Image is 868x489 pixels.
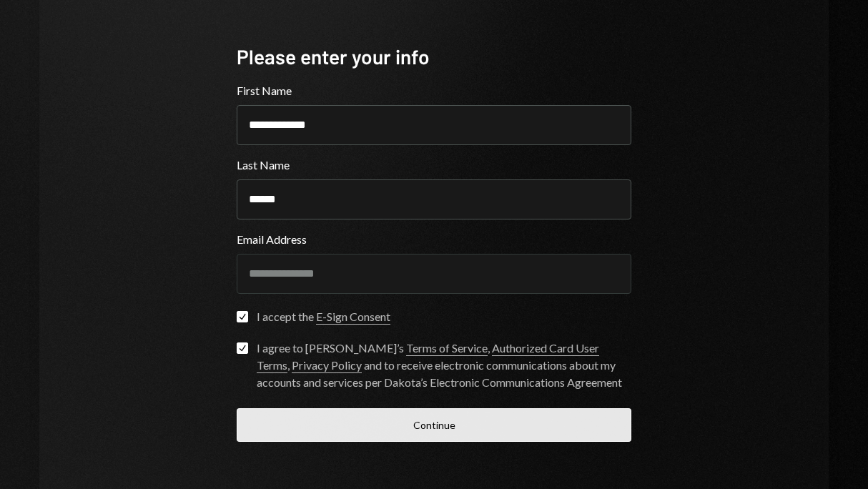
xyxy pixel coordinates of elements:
[237,231,631,248] label: Email Address
[316,310,390,325] a: E-Sign Consent
[237,311,248,322] button: I accept the E-Sign Consent
[292,358,362,373] a: Privacy Policy
[257,308,390,325] div: I accept the
[237,342,248,354] button: I agree to [PERSON_NAME]’s Terms of Service, Authorized Card User Terms, Privacy Policy and to re...
[406,341,488,356] a: Terms of Service
[237,157,631,174] label: Last Name
[237,408,631,442] button: Continue
[237,43,631,71] div: Please enter your info
[237,82,631,99] label: First Name
[257,341,599,373] a: Authorized Card User Terms
[257,340,631,391] div: I agree to [PERSON_NAME]’s , , and to receive electronic communications about my accounts and ser...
